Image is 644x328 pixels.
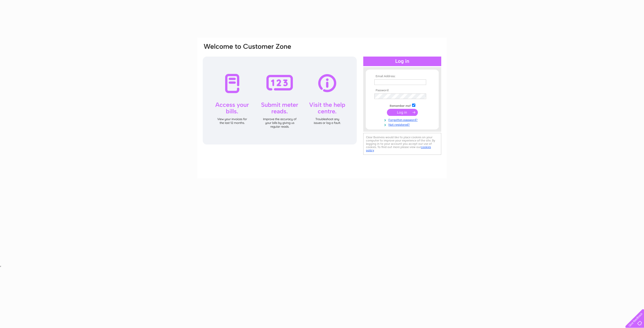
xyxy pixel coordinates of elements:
[373,75,431,78] th: Email Address:
[366,145,431,152] a: cookies policy
[363,133,441,155] div: Clear Business would like to place cookies on your computer to improve your experience of the sit...
[373,89,431,92] th: Password:
[373,103,431,108] td: Remember me?
[374,117,431,122] a: Forgotten password?
[374,122,431,127] a: Not registered?
[387,109,418,116] input: Submit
